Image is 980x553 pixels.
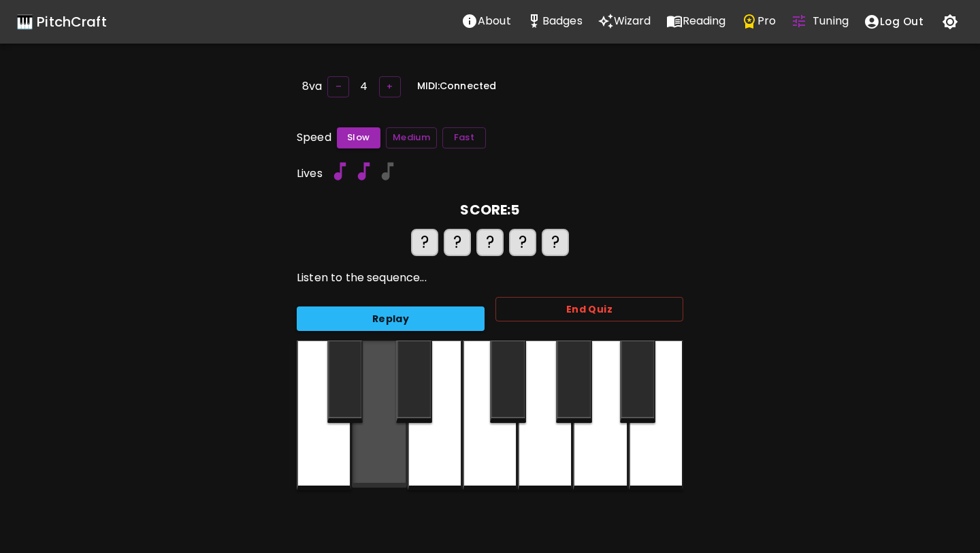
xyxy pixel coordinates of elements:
[542,13,583,29] p: Badges
[379,76,401,97] button: +
[444,229,471,256] div: ?
[360,77,367,96] h6: 4
[659,7,734,35] button: Reading
[590,7,659,36] a: Wizard
[519,7,590,35] button: Stats
[297,306,485,332] button: Replay
[495,297,683,322] button: End Quiz
[542,229,569,256] div: ?
[757,13,776,29] p: Pro
[16,11,107,33] a: 🎹 PitchCraft
[783,7,856,35] button: Tuning Quiz
[442,127,486,148] button: Fast
[297,270,683,286] p: Listen to the sequence...
[297,164,323,183] h6: Lives
[659,7,734,36] a: Reading
[856,7,931,36] button: account of current user
[813,13,849,29] p: Tuning
[614,13,651,29] p: Wizard
[783,7,856,36] a: Tuning Quiz
[734,7,783,35] button: Pro
[519,7,590,36] a: Stats
[411,229,438,256] div: ?
[302,77,322,96] h6: 8va
[476,229,504,256] div: ?
[297,199,683,221] h6: SCORE: 5
[337,127,380,148] button: Slow
[590,7,659,35] button: Wizard
[417,79,496,94] h6: MIDI: Connected
[454,7,519,35] button: About
[297,128,331,147] h6: Speed
[454,7,519,36] a: About
[478,13,511,29] p: About
[327,76,349,97] button: –
[386,127,437,148] button: Medium
[509,229,536,256] div: ?
[683,13,726,29] p: Reading
[734,7,783,36] a: Pro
